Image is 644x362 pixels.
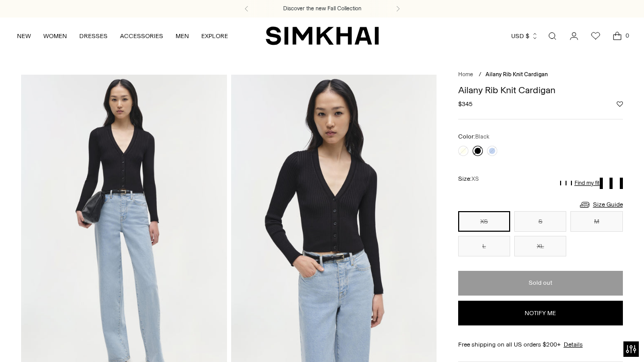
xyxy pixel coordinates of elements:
div: Free shipping on all US orders $200+ [458,340,623,349]
a: NEW [17,25,31,47]
label: Size: [458,174,479,184]
span: 0 [622,31,632,40]
a: SIMKHAI [266,26,379,46]
span: Ailany Rib Knit Cardigan [485,71,548,78]
a: DRESSES [79,25,108,47]
a: Go to the account page [564,26,584,46]
a: EXPLORE [201,25,228,47]
nav: breadcrumbs [458,71,623,79]
a: Size Guide [579,198,623,211]
a: Details [564,340,583,349]
button: USD $ [511,25,538,47]
a: WOMEN [43,25,67,47]
a: Wishlist [585,26,606,46]
label: Color: [458,132,490,142]
button: S [514,211,566,232]
a: Open search modal [542,26,563,46]
a: Open cart modal [607,26,628,46]
span: Black [475,133,490,140]
a: ACCESSORIES [120,25,163,47]
a: Discover the new Fall Collection [283,5,361,13]
span: $345 [458,99,473,109]
a: Home [458,71,473,78]
button: Notify me [458,301,623,325]
div: / [479,71,481,79]
h1: Ailany Rib Knit Cardigan [458,85,623,95]
button: Add to Wishlist [617,101,623,107]
span: XS [472,176,479,182]
button: M [570,211,622,232]
button: L [458,236,510,256]
button: XS [458,211,510,232]
button: XL [514,236,566,256]
a: MEN [176,25,189,47]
